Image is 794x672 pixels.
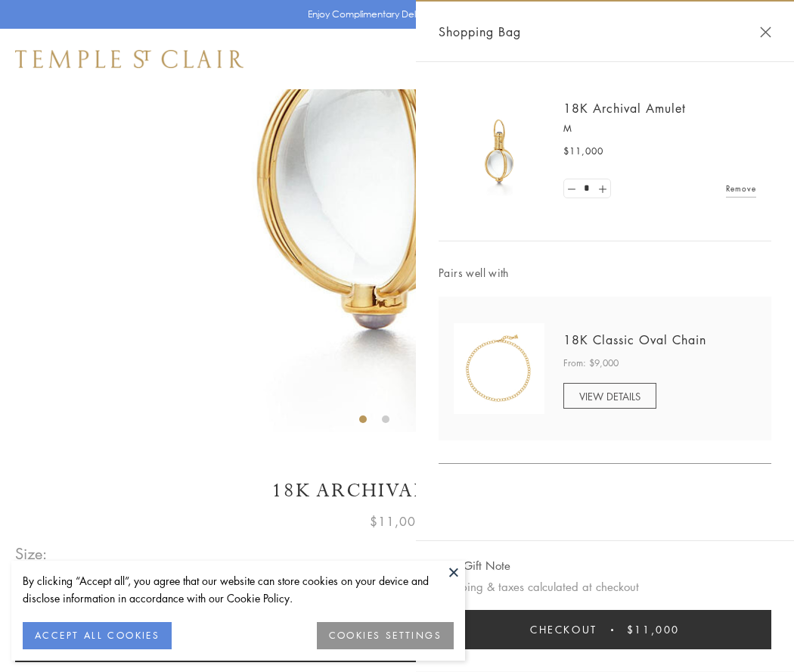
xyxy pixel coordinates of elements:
[530,621,597,638] span: Checkout
[439,264,771,282] span: Pairs well with
[15,478,779,504] h1: 18K Archival Amulet
[627,621,680,638] span: $11,000
[15,50,243,68] img: Temple St. Clair
[563,144,603,159] span: $11,000
[439,22,521,42] span: Shopping Bag
[317,622,454,649] button: COOKIES SETTINGS
[23,622,172,649] button: ACCEPT ALL COOKIES
[563,356,619,371] span: From: $9,000
[563,383,656,409] a: VIEW DETAILS
[23,572,454,607] div: By clicking “Accept all”, you agree that our website can store cookies on your device and disclos...
[563,121,756,136] p: M
[439,556,510,575] button: Add Gift Note
[454,106,544,197] img: 18K Archival Amulet
[563,100,686,117] a: 18K Archival Amulet
[439,577,771,596] p: Shipping & taxes calculated at checkout
[760,26,771,38] button: Close Shopping Bag
[564,179,579,198] a: Set quantity to 0
[579,389,640,403] span: VIEW DETAILS
[454,323,544,414] img: N88865-OV18
[370,512,424,531] span: $11,000
[726,180,756,197] a: Remove
[563,331,706,348] a: 18K Classic Oval Chain
[594,179,609,198] a: Set quantity to 2
[15,541,48,566] span: Size:
[308,7,479,22] p: Enjoy Complimentary Delivery & Returns
[439,610,771,649] button: Checkout $11,000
